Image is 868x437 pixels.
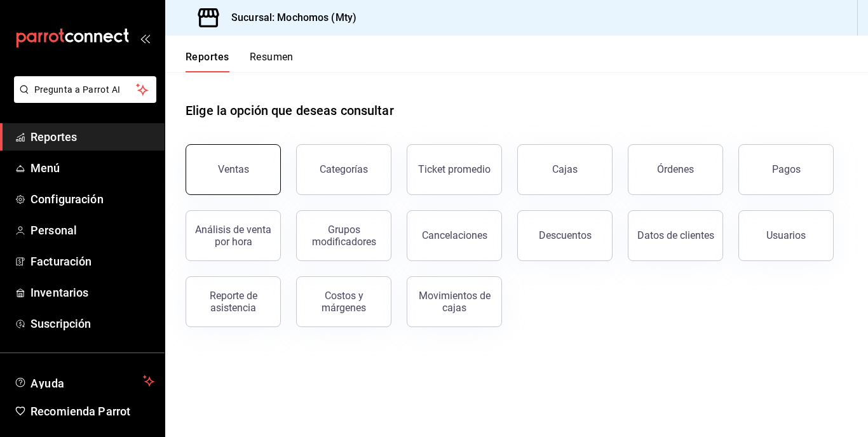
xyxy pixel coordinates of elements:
[407,144,502,195] button: Ticket promedio
[221,10,356,25] h3: Sucursal: Mochomos (Mty)
[304,290,383,314] div: Costos y márgenes
[738,210,834,261] button: Usuarios
[9,92,156,105] a: Pregunta a Parrot AI
[517,210,613,261] button: Descuentos
[296,210,391,261] button: Grupos modificadores
[186,210,281,261] button: Análisis de venta por hora
[186,101,394,120] h1: Elige la opción que deseas consultar
[657,163,694,175] div: Órdenes
[186,51,294,72] div: navigation tabs
[186,144,281,195] button: Ventas
[14,76,156,103] button: Pregunta a Parrot AI
[407,276,502,327] button: Movimientos de cajas
[31,253,154,270] span: Facturación
[539,229,592,241] div: Descuentos
[34,83,137,97] span: Pregunta a Parrot AI
[738,144,834,195] button: Pagos
[31,284,154,301] span: Inventarios
[407,210,502,261] button: Cancelaciones
[517,144,613,195] button: Cajas
[628,144,723,195] button: Órdenes
[186,276,281,327] button: Reporte de asistencia
[140,33,150,43] button: open_drawer_menu
[31,315,154,332] span: Suscripción
[304,224,383,248] div: Grupos modificadores
[31,128,154,145] span: Reportes
[31,191,154,208] span: Configuración
[766,229,806,241] div: Usuarios
[31,403,154,420] span: Recomienda Parrot
[296,144,391,195] button: Categorías
[772,163,801,175] div: Pagos
[250,51,294,72] button: Resumen
[186,51,229,72] button: Reportes
[418,163,491,175] div: Ticket promedio
[628,210,723,261] button: Datos de clientes
[296,276,391,327] button: Costos y márgenes
[194,290,273,314] div: Reporte de asistencia
[320,163,368,175] div: Categorías
[31,373,138,389] span: Ayuda
[31,159,154,177] span: Menú
[552,163,578,175] div: Cajas
[422,229,487,241] div: Cancelaciones
[637,229,714,241] div: Datos de clientes
[415,290,494,314] div: Movimientos de cajas
[218,163,249,175] div: Ventas
[31,222,154,239] span: Personal
[194,224,273,248] div: Análisis de venta por hora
